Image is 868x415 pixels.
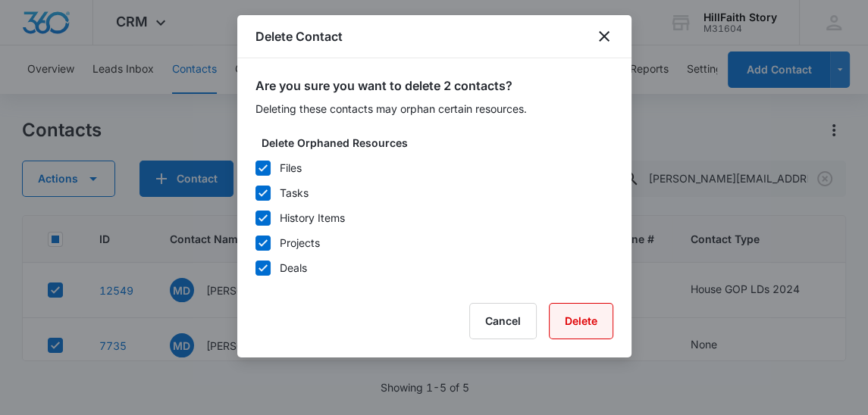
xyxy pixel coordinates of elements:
button: Cancel [469,303,537,339]
div: Files [280,160,302,176]
div: Tasks [280,185,309,201]
h1: Delete Contact [255,27,343,45]
button: Delete [549,303,613,339]
label: Delete Orphaned Resources [262,135,619,151]
h2: Are you sure you want to delete 2 contacts? [255,76,613,95]
div: History Items [280,210,345,226]
div: Deals [280,260,307,276]
div: Projects [280,235,320,251]
p: Deleting these contacts may orphan certain resources. [255,101,613,117]
button: close [595,27,613,45]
